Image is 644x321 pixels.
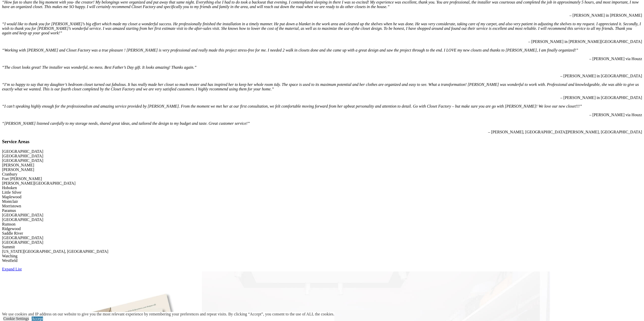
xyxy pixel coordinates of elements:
[2,57,642,61] p: – [PERSON_NAME] via Houzz
[3,316,29,321] a: Cookie Settings
[2,139,642,144] h3: Service Areas
[2,82,639,91] em: “I’m so happy to say that my daughter’s bedroom closet turned out fabulous. It has really made he...
[2,113,642,117] p: – [PERSON_NAME] via Houzz
[2,22,641,35] em: “I would like to thank you for [PERSON_NAME]’s big effort which made my closet a wonderful succes...
[2,74,642,78] p: – [PERSON_NAME] in [GEOGRAPHIC_DATA]
[2,95,642,100] p: – [PERSON_NAME] in [GEOGRAPHIC_DATA]
[2,104,582,108] em: “I can’t speaking highly enough for the professionalism and amazing service provided by [PERSON_N...
[2,13,642,18] p: – [PERSON_NAME] in [PERSON_NAME]
[2,65,197,69] em: “The closet looks great! The installer was wonderful, no mess. Best Father’s Day gift. It looks a...
[2,39,642,44] p: – [PERSON_NAME] in [PERSON_NAME][GEOGRAPHIC_DATA]
[2,121,250,126] em: “[PERSON_NAME] listened carefully to my storage needs, shared great ideas, and tailored the desig...
[2,149,642,263] p: [GEOGRAPHIC_DATA] [GEOGRAPHIC_DATA] [GEOGRAPHIC_DATA] [PERSON_NAME] [PERSON_NAME] Cranbury Fort [...
[2,130,642,134] p: – [PERSON_NAME], [GEOGRAPHIC_DATA][PERSON_NAME], [GEOGRAPHIC_DATA]
[32,316,43,321] a: Accept
[2,312,334,316] div: We use cookies and IP address on our website to give you the most relevant experience by remember...
[2,48,578,52] em: “Working with [PERSON_NAME] and Closet Factory was a true pleasure ! [PERSON_NAME] is very profes...
[2,267,22,271] a: Click Expand List to Expand Service Area List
